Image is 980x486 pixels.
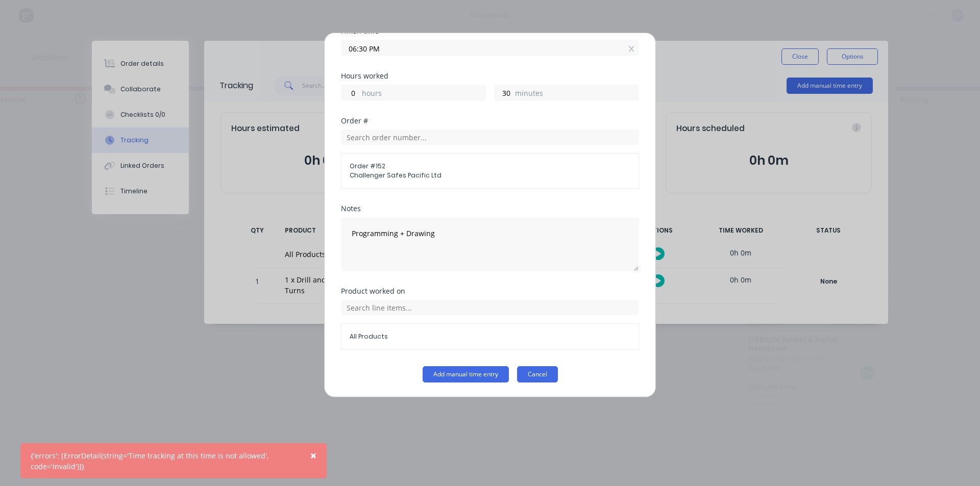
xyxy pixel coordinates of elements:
label: minutes [515,88,639,100]
div: Product worked on [341,288,639,295]
button: Add manual time entry [423,366,509,382]
input: Search order number... [341,130,639,145]
input: Search line items... [341,300,639,315]
div: Hours worked [341,72,639,80]
span: Order # 152 [350,162,630,171]
button: Cancel [517,366,558,382]
input: 0 [495,85,512,100]
div: Finish time [341,28,639,35]
div: Notes [341,205,639,212]
button: Close [300,443,327,468]
label: hours [362,88,485,100]
span: All Products [350,332,630,341]
input: 0 [341,85,359,100]
span: Challenger Safes Pacific Ltd [350,171,630,180]
div: {'errors': [ErrorDetail(string='Time tracking at this time is not allowed', code='invalid')]} [31,450,296,472]
div: Order # [341,117,639,124]
span: × [310,448,316,463]
textarea: Programming + Drawing [341,217,639,271]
